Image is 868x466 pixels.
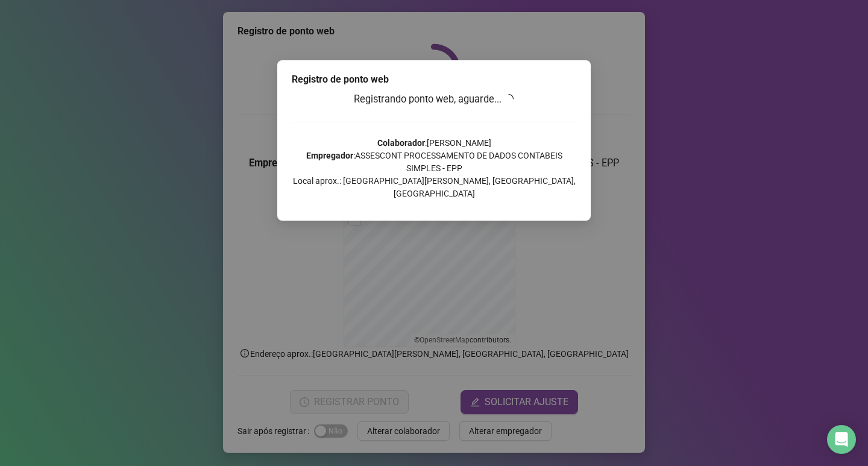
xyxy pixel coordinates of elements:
[306,151,353,160] strong: Empregador
[377,138,425,148] strong: Colaborador
[292,92,576,107] h3: Registrando ponto web, aguarde...
[827,425,856,454] div: Open Intercom Messenger
[504,94,514,104] span: loading
[292,137,576,200] p: : [PERSON_NAME] : ASSESCONT PROCESSAMENTO DE DADOS CONTABEIS SIMPLES - EPP Local aprox.: [GEOGRAP...
[292,72,576,87] div: Registro de ponto web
